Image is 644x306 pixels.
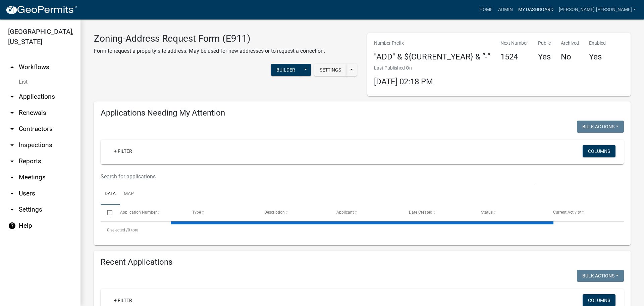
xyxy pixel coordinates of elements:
span: Date Created [409,210,432,215]
i: arrow_drop_down [8,109,16,117]
i: arrow_drop_up [8,63,16,71]
datatable-header-cell: Description [258,205,330,221]
a: Map [120,183,138,205]
span: 0 selected / [107,228,128,232]
i: arrow_drop_down [8,189,16,198]
span: Application Number [120,210,157,215]
p: Next Number [500,40,528,47]
a: + Filter [109,145,138,157]
datatable-header-cell: Status [475,205,547,221]
span: Current Activity [553,210,581,215]
span: Status [481,210,493,215]
datatable-header-cell: Date Created [402,205,474,221]
h4: "ADD" & ${CURRENT_YEAR} & “-” [374,52,490,62]
p: Archived [561,40,579,47]
button: Columns [583,145,615,157]
button: Builder [271,64,301,76]
datatable-header-cell: Application Number [113,205,185,221]
datatable-header-cell: Type [186,205,258,221]
h4: No [561,52,579,62]
p: Enabled [589,40,606,47]
h4: Yes [589,52,606,62]
div: 0 total [101,222,624,238]
i: arrow_drop_down [8,125,16,133]
i: arrow_drop_down [8,206,16,214]
h4: Applications Needing My Attention [101,108,624,118]
i: arrow_drop_down [8,93,16,101]
i: arrow_drop_down [8,173,16,181]
i: arrow_drop_down [8,157,16,165]
a: Data [101,183,120,205]
datatable-header-cell: Select [101,205,113,221]
button: Bulk Actions [577,121,624,133]
button: Bulk Actions [577,270,624,282]
h4: 1524 [500,52,528,62]
i: help [8,222,16,230]
i: arrow_drop_down [8,141,16,149]
a: My Dashboard [516,3,556,16]
h4: Recent Applications [101,257,624,267]
span: Description [264,210,285,215]
p: Form to request a property site address. May be used for new addresses or to request a correction. [94,47,325,55]
a: Admin [495,3,516,16]
a: [PERSON_NAME].[PERSON_NAME] [556,3,639,16]
span: Type [192,210,201,215]
h4: Yes [538,52,551,62]
h3: Zoning-Address Request Form (E911) [94,33,325,44]
a: Home [477,3,495,16]
button: Settings [314,64,346,76]
span: Applicant [336,210,354,215]
span: [DATE] 02:18 PM [374,77,433,86]
datatable-header-cell: Applicant [330,205,402,221]
datatable-header-cell: Current Activity [547,205,619,221]
p: Public [538,40,551,47]
input: Search for applications [101,170,535,183]
p: Number Prefix [374,40,490,47]
p: Last Published On [374,64,433,72]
